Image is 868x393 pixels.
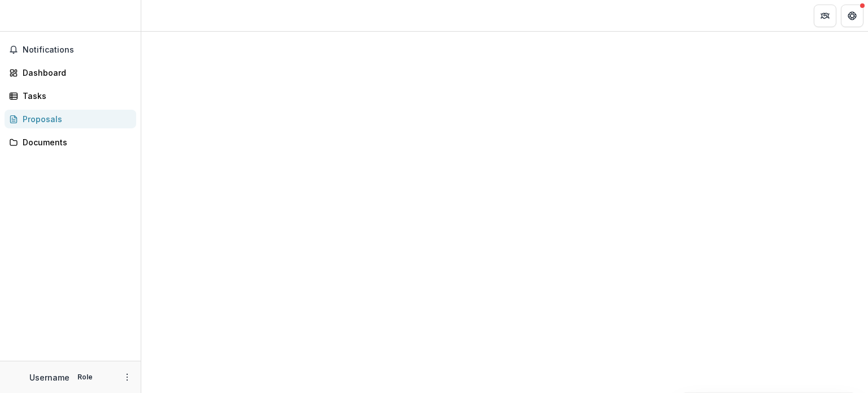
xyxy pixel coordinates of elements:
[841,5,863,27] button: Get Help
[5,133,136,152] a: Documents
[5,41,136,59] button: Notifications
[814,5,836,27] button: Partners
[29,372,70,383] p: Username
[23,136,127,148] div: Documents
[23,113,127,125] div: Proposals
[5,63,136,82] a: Dashboard
[23,67,127,79] div: Dashboard
[120,370,134,384] button: More
[5,110,136,128] a: Proposals
[5,87,136,105] a: Tasks
[74,372,96,382] p: Role
[23,45,132,55] span: Notifications
[23,90,127,102] div: Tasks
